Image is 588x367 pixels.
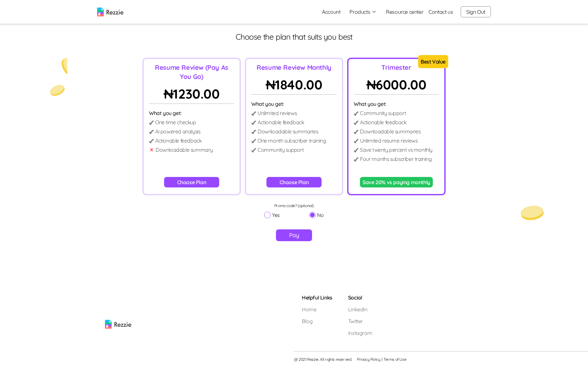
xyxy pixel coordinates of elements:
[149,109,234,117] p: What you get:
[317,5,346,18] a: Account
[251,75,337,95] p: ₦ 1840.00
[309,211,324,219] label: No
[251,100,337,108] p: What you get:
[5,31,583,42] p: Choose the plan that suits you best
[149,139,154,143] img: detail
[149,130,154,134] img: detail
[354,121,359,125] img: detail
[155,137,201,145] p: Actionable feedback
[360,146,432,154] p: Save twenty percent vs monthly
[258,118,304,126] p: Actionable feedback
[418,55,448,68] span: Best Value
[251,148,256,152] img: detail
[266,177,322,187] button: Choose Plan
[264,212,271,218] input: Yes
[360,109,406,117] p: Community support
[360,137,417,145] p: Unlimited resume reviews
[360,177,433,187] button: Save 20% vs paying monthly
[354,63,439,72] p: Trimester
[360,118,406,126] p: Actionable feedback
[354,130,359,134] img: detail
[251,111,256,116] img: detail
[149,121,154,125] img: detail
[461,6,491,17] button: Sign Out
[258,137,326,145] p: One month subscriber training
[149,63,234,81] p: Resume Review (Pay As You Go)
[357,357,380,362] a: Privacy Policy
[302,294,332,301] h5: Helpful Links
[354,111,359,116] img: detail
[354,139,359,143] img: detail
[155,127,200,135] p: Ai powered analysis
[258,127,318,135] p: Downloadable summaries
[155,118,196,126] p: One time checkup
[251,130,256,134] img: detail
[354,157,359,162] img: detail
[354,148,359,152] img: detail
[348,329,372,337] a: Instagram
[156,146,213,154] p: Downloadable summary
[360,155,432,163] p: Four months subscriber training
[354,75,439,95] p: ₦ 6000.00
[386,8,423,16] a: Resource center
[264,211,280,219] label: Yes
[348,317,372,325] a: Twitter
[354,100,439,108] p: What you get:
[251,121,256,125] img: detail
[164,177,220,187] button: Choose Plan
[251,63,337,72] p: Resume Review Monthly
[258,146,304,154] p: Community support
[105,294,131,329] img: rezzie logo
[276,229,312,241] button: Pay
[264,203,324,208] p: Promo code? (optional)
[348,294,372,301] h5: Social
[251,139,256,143] img: detail
[429,8,453,16] a: Contact us
[302,305,332,313] a: Home
[149,84,234,104] p: ₦ 1230.00
[258,109,297,117] p: Unlimited reviews
[348,305,372,313] a: LinkedIn
[97,8,123,16] img: logo
[349,8,377,16] button: Products
[309,212,316,218] input: No
[302,317,332,325] a: Blog
[384,357,406,362] a: Terms of Use
[360,127,420,135] p: Downloadable summaries
[382,357,382,362] span: |
[294,357,352,362] span: @ 2021 Rezzie. All rights reserved.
